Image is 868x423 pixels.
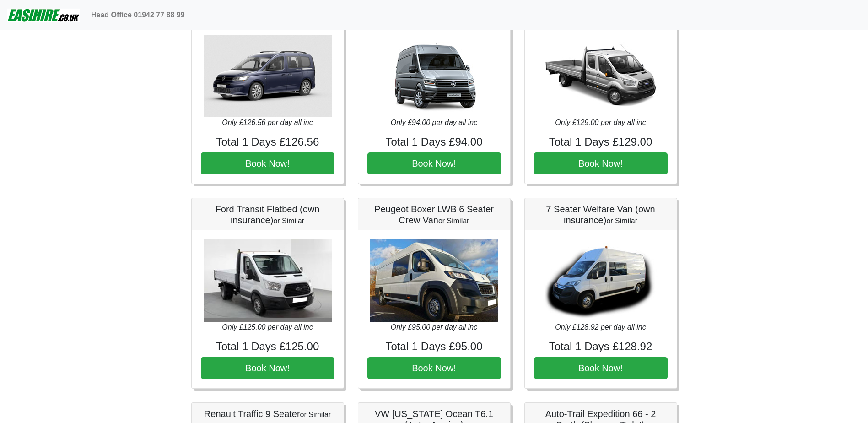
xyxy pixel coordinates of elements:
h5: Renault Traffic 9 Seater [201,408,334,419]
button: Book Now! [534,152,668,174]
a: Head Office 01942 77 88 99 [87,6,189,24]
h4: Total 1 Days £94.00 [367,136,501,149]
h4: Total 1 Days £125.00 [201,340,334,353]
small: or Similar [300,411,331,418]
img: easihire_logo_small.png [7,6,80,24]
i: Only £129.00 per day all inc [555,119,646,126]
i: Only £95.00 per day all inc [391,323,477,331]
small: or Similar [606,217,637,225]
h4: Total 1 Days £95.00 [367,340,501,353]
img: 7 Seater Welfare Van (own insurance) [537,239,665,322]
small: or Similar [273,217,304,225]
button: Book Now! [367,357,501,379]
h4: Total 1 Days £129.00 [534,136,668,149]
i: Only £128.92 per day all inc [555,323,646,331]
h4: Total 1 Days £128.92 [534,340,668,353]
h5: Peugeot Boxer LWB 6 Seater Crew Van [367,204,501,226]
button: Book Now! [367,152,501,174]
h5: 7 Seater Welfare Van (own insurance) [534,204,668,226]
img: Peugeot Boxer LWB 6 Seater Crew Van [370,239,498,322]
button: Book Now! [534,357,668,379]
i: Only £125.00 per day all inc [222,323,313,331]
i: Only £126.56 per day all inc [222,119,313,126]
i: Only £94.00 per day all inc [391,119,477,126]
button: Book Now! [201,357,334,379]
small: or Similar [438,217,469,225]
img: Volkswagen Single Cab Tipper (own insurance) [537,35,665,117]
button: Book Now! [201,152,334,174]
b: Head Office 01942 77 88 99 [91,11,185,19]
img: VW Crafter High Roof 4.4M [370,35,498,117]
img: VW Caddy California Maxi [204,35,332,117]
h5: Ford Transit Flatbed (own insurance) [201,204,334,226]
img: Ford Transit Flatbed (own insurance) [204,239,332,322]
h4: Total 1 Days £126.56 [201,136,334,149]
